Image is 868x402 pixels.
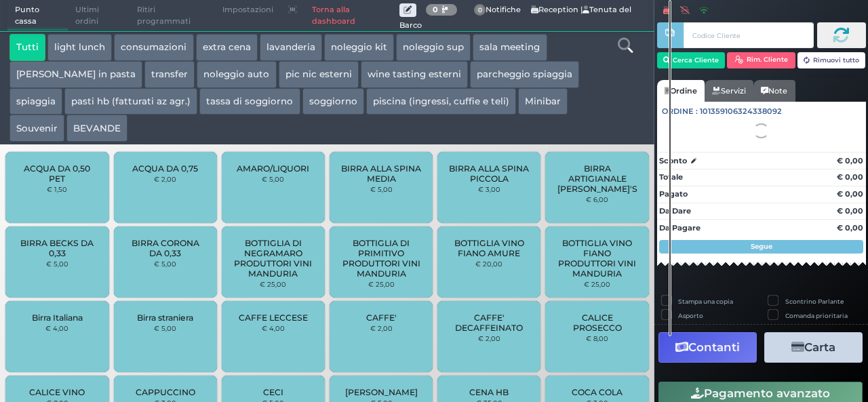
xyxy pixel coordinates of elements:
button: sala meeting [473,34,547,61]
button: transfer [144,61,195,88]
strong: € 0,00 [837,206,863,216]
button: extra cena [196,34,258,61]
span: BOTTIGLIA DI PRIMITIVO PRODUTTORI VINI MANDURIA [341,238,422,279]
small: € 5,00 [154,260,176,268]
label: Scontrino Parlante [785,297,844,306]
button: lavanderia [260,34,322,61]
span: Birra straniera [137,313,193,323]
small: € 5,00 [46,260,68,268]
small: € 1,50 [47,185,67,193]
small: € 25,00 [260,280,286,288]
button: piscina (ingressi, cuffie e teli) [366,88,516,115]
button: soggiorno [302,88,364,115]
label: Comanda prioritaria [785,311,848,320]
button: noleggio auto [197,61,276,88]
span: Impostazioni [215,1,281,20]
button: Contanti [658,332,757,363]
button: parcheggio spiaggia [470,61,579,88]
span: CAFFE' DECAFFEINATO [449,313,530,333]
button: Rimuovi tutto [797,52,866,68]
small: € 5,00 [154,324,176,332]
span: BIRRA ALLA SPINA PICCOLA [449,163,530,184]
small: € 4,00 [262,324,285,332]
strong: € 0,00 [837,172,863,182]
span: ACQUA DA 0,75 [132,163,198,174]
label: Stampa una copia [678,297,733,306]
span: BOTTIGLIA VINO FIANO AMURE [449,238,530,258]
small: € 25,00 [584,280,610,288]
button: BEVANDE [66,115,127,142]
span: AMARO/LIQUORI [237,163,309,174]
span: Ordine : [662,106,698,117]
button: Carta [764,332,863,363]
span: CALICE VINO [29,387,85,397]
strong: Sconto [659,155,687,167]
span: CAFFE LECCESE [239,313,308,323]
button: consumazioni [114,34,193,61]
button: wine tasting esterni [361,61,468,88]
button: light lunch [47,34,112,61]
span: BIRRA ARTIGIANALE [PERSON_NAME]'S [557,163,637,194]
span: 0 [474,4,486,16]
span: 101359106324338092 [700,106,782,117]
small: € 6,00 [586,195,608,203]
button: noleggio sup [396,34,471,61]
span: ACQUA DA 0,50 PET [17,163,98,184]
strong: Totale [659,172,683,182]
small: € 4,00 [45,324,68,332]
strong: Da Dare [659,206,691,216]
strong: € 0,00 [837,156,863,165]
strong: Segue [751,242,772,251]
strong: € 0,00 [837,223,863,233]
small: € 5,00 [370,185,393,193]
button: Souvenir [9,115,64,142]
a: Servizi [705,80,753,102]
span: CAFFE' [366,313,397,323]
span: CAPPUCCINO [136,387,195,397]
a: Ordine [657,80,705,102]
small: € 20,00 [475,260,502,268]
small: € 2,00 [154,175,176,183]
button: noleggio kit [324,34,394,61]
button: Tutti [9,34,45,61]
small: € 8,00 [586,334,608,342]
a: Note [753,80,795,102]
span: COCA COLA [572,387,623,397]
span: BIRRA CORONA DA 0,33 [125,238,205,258]
small: € 2,00 [478,334,500,342]
span: CECI [263,387,283,397]
strong: € 0,00 [837,189,863,199]
button: pasti hb (fatturati az agr.) [64,88,197,115]
small: € 2,00 [370,324,393,332]
b: 0 [433,5,438,14]
strong: Pagato [659,189,688,199]
span: Ritiri programmati [130,1,215,31]
a: Torna alla dashboard [304,1,399,31]
strong: Da Pagare [659,223,701,233]
span: BOTTIGLIA DI NEGRAMARO PRODUTTORI VINI MANDURIA [233,238,314,279]
button: Rim. Cliente [727,52,795,68]
input: Codice Cliente [684,22,813,48]
span: CENA HB [469,387,509,397]
small: € 25,00 [368,280,395,288]
span: BOTTIGLIA VINO FIANO PRODUTTORI VINI MANDURIA [557,238,637,279]
span: CALICE PROSECCO [557,313,637,333]
label: Asporto [678,311,703,320]
button: Cerca Cliente [657,52,726,68]
span: Ultimi ordini [68,1,130,31]
button: tassa di soggiorno [199,88,300,115]
span: Birra Italiana [32,313,83,323]
span: BIRRA BECKS DA 0,33 [17,238,98,258]
button: pic nic esterni [279,61,359,88]
button: [PERSON_NAME] in pasta [9,61,142,88]
span: BIRRA ALLA SPINA MEDIA [341,163,422,184]
span: [PERSON_NAME] [345,387,418,397]
small: € 5,00 [262,175,284,183]
small: € 3,00 [478,185,500,193]
button: Minibar [518,88,568,115]
span: Punto cassa [7,1,68,31]
button: spiaggia [9,88,62,115]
